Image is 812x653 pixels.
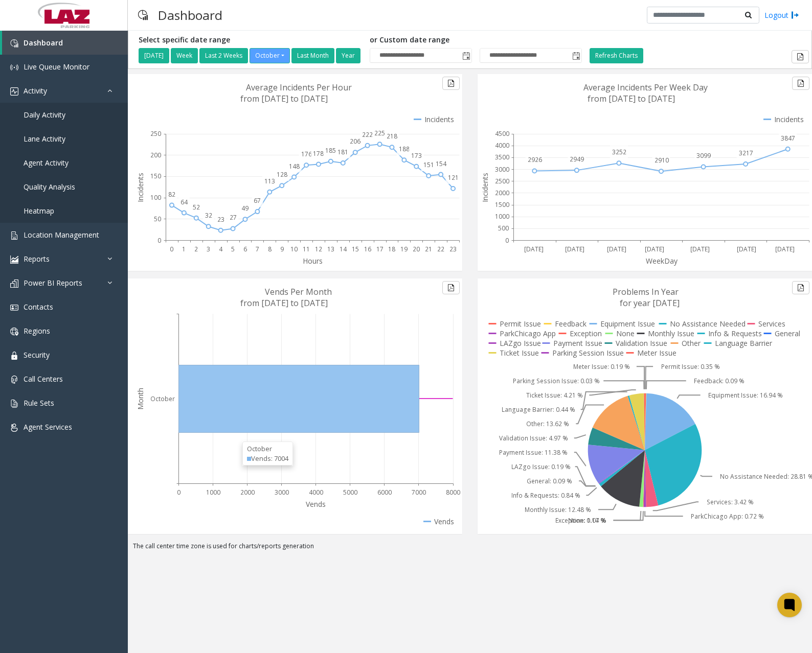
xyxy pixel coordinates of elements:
[570,49,581,63] span: Toggle popup
[690,245,710,253] text: [DATE]
[325,146,336,155] text: 185
[306,499,326,509] text: Vends
[399,145,410,153] text: 188
[256,245,259,253] text: 7
[177,488,181,497] text: 0
[583,82,708,93] text: Average Incidents Per Week Day
[10,376,18,384] img: 'icon'
[24,86,47,96] span: Activity
[313,149,324,158] text: 178
[150,193,161,202] text: 100
[336,48,360,63] button: Year
[511,491,580,500] text: Info & Requests: 0.84 %
[24,38,63,48] span: Dashboard
[448,173,459,182] text: 121
[241,204,249,213] text: 49
[154,215,161,223] text: 50
[570,155,584,164] text: 2949
[437,245,444,253] text: 22
[568,516,606,525] text: None: 1.07 %
[495,177,509,185] text: 2500
[423,160,434,169] text: 151
[247,444,288,454] div: October
[411,151,422,160] text: 173
[573,362,630,371] text: Meter Issue: 0.19 %
[193,203,200,212] text: 52
[376,245,384,253] text: 17
[264,177,275,185] text: 113
[708,391,783,400] text: Equipment Issue: 16.94 %
[254,196,261,205] text: 67
[343,488,357,497] text: 5000
[495,212,509,221] text: 1000
[24,134,65,144] span: Lane Activity
[607,245,626,253] text: [DATE]
[612,148,626,156] text: 3252
[139,48,169,63] button: [DATE]
[377,488,392,497] text: 6000
[240,297,328,309] text: from [DATE] to [DATE]
[24,326,50,336] span: Regions
[24,158,69,168] span: Agent Activity
[240,488,255,497] text: 2000
[24,230,99,240] span: Location Management
[792,50,809,63] button: Export to pdf
[10,39,18,48] img: 'icon'
[24,422,72,432] span: Agent Services
[170,245,173,253] text: 0
[194,245,198,253] text: 2
[590,48,643,63] button: Refresh Charts
[498,224,509,232] text: 500
[153,3,228,28] h3: Dashboard
[781,134,795,143] text: 3847
[24,206,54,216] span: Heatmap
[388,245,395,253] text: 18
[505,236,509,245] text: 0
[219,245,223,253] text: 4
[620,297,680,309] text: for year [DATE]
[171,48,198,63] button: Week
[24,254,50,264] span: Reports
[513,377,600,385] text: Parking Session Issue: 0.03 %
[136,173,145,202] text: Incidents
[315,245,322,253] text: 12
[436,159,447,168] text: 154
[138,3,148,28] img: pageIcon
[526,391,583,400] text: Ticket Issue: 4.21 %
[24,62,89,72] span: Live Queue Monitor
[10,400,18,408] img: 'icon'
[217,215,224,224] text: 23
[10,63,18,72] img: 'icon'
[645,245,664,253] text: [DATE]
[337,148,348,156] text: 181
[205,211,212,220] text: 32
[524,245,544,253] text: [DATE]
[350,137,360,146] text: 206
[694,377,745,385] text: Feedback: 0.09 %
[340,245,347,253] text: 14
[495,200,509,209] text: 1500
[280,245,284,253] text: 9
[275,488,289,497] text: 3000
[495,129,509,138] text: 4500
[374,129,385,137] text: 225
[502,405,575,414] text: Language Barrier: 0.44 %
[511,462,571,471] text: LAZgo Issue: 0.19 %
[442,281,460,294] button: Export to pdf
[737,245,756,253] text: [DATE]
[739,149,753,157] text: 3217
[207,245,210,253] text: 3
[150,151,161,159] text: 200
[413,245,420,253] text: 20
[301,150,312,158] text: 176
[24,110,65,120] span: Daily Activity
[525,505,591,514] text: Monthly Issue: 12.48 %
[150,172,161,180] text: 150
[24,302,53,312] span: Contacts
[613,286,679,297] text: Problems In Year
[231,245,235,253] text: 5
[2,31,128,55] a: Dashboard
[696,151,711,160] text: 3099
[150,394,175,403] text: October
[661,362,720,371] text: Permit Issue: 0.35 %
